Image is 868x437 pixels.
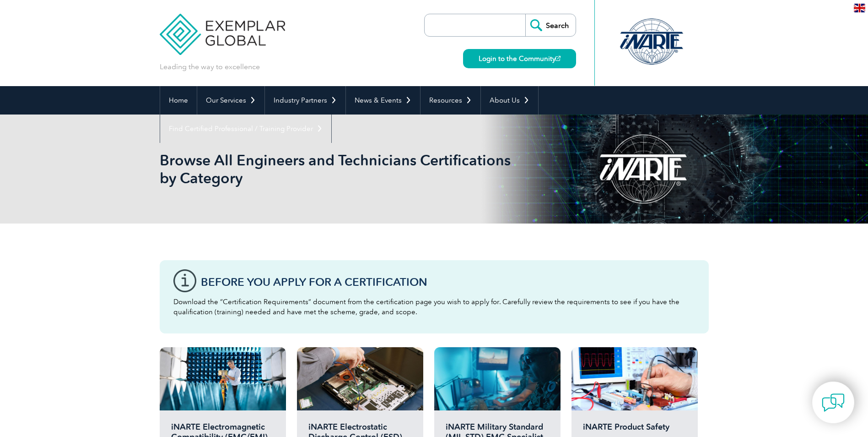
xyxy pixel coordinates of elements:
a: About Us [481,86,538,115]
a: Home [160,86,197,115]
input: Search [525,14,576,36]
a: Find Certified Professional / Training Provider [160,115,331,143]
a: Resources [421,86,480,115]
a: Industry Partners [265,86,345,115]
a: Login to the Community [463,49,576,68]
h3: Before You Apply For a Certification [201,276,695,288]
img: en [854,4,865,12]
img: open_square.png [555,56,561,61]
img: contact-chat.png [822,391,845,414]
h1: Browse All Engineers and Technicians Certifications by Category [160,151,511,187]
p: Leading the way to excellence [160,62,260,72]
a: News & Events [346,86,420,115]
a: Our Services [197,86,264,115]
p: Download the “Certification Requirements” document from the certification page you wish to apply ... [173,297,695,317]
